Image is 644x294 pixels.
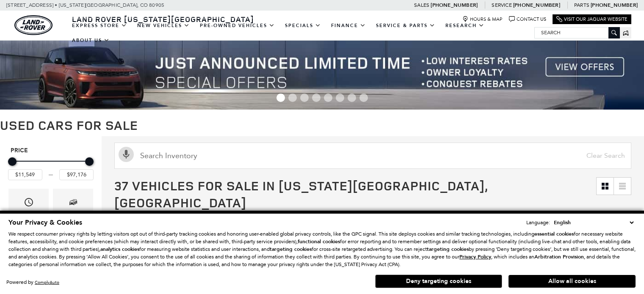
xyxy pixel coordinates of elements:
[67,14,259,24] a: Land Rover [US_STATE][GEOGRAPHIC_DATA]
[556,16,627,22] a: Visit Our Jaguar Website
[8,157,17,166] div: Minimum Price
[8,189,49,228] div: YearYear
[312,93,321,102] span: Go to slide 4
[8,154,94,180] div: Price
[509,16,546,22] a: Contact Us
[574,2,589,8] span: Parts
[195,18,280,33] a: Pre-Owned Vehicles
[492,2,511,8] span: Service
[431,2,478,8] a: [PHONE_NUMBER]
[414,2,429,8] span: Sales
[119,147,134,162] svg: Click to toggle on voice search
[35,280,59,285] a: ComplyAuto
[459,254,491,260] a: Privacy Policy
[68,195,78,212] span: Make
[8,218,82,227] span: Your Privacy & Cookies
[14,15,53,35] a: land-rover
[552,218,636,227] select: Language Select
[348,93,356,102] span: Go to slide 7
[114,143,631,169] input: Search Inventory
[326,18,371,33] a: Finance
[6,2,164,8] a: [STREET_ADDRESS] • [US_STATE][GEOGRAPHIC_DATA], CO 80905
[440,18,489,33] a: Research
[11,147,91,154] h5: Price
[8,230,636,268] p: We respect consumer privacy rights by letting visitors opt out of third-party tracking cookies an...
[280,18,326,33] a: Specials
[534,253,584,260] strong: Arbitration Provision
[535,27,619,38] input: Search
[276,93,285,102] span: Go to slide 1
[24,195,34,212] span: Year
[67,33,115,48] a: About Us
[8,169,42,180] input: Minimum
[67,18,534,48] nav: Main Navigation
[336,93,344,102] span: Go to slide 6
[591,2,638,8] a: [PHONE_NUMBER]
[509,275,636,288] button: Allow all cookies
[324,93,332,102] span: Go to slide 5
[270,246,312,253] strong: targeting cookies
[359,93,368,102] span: Go to slide 8
[288,93,297,102] span: Go to slide 2
[59,169,94,180] input: Maximum
[85,157,94,166] div: Maximum Price
[67,18,132,33] a: EXPRESS STORE
[114,177,488,211] span: 37 Vehicles for Sale in [US_STATE][GEOGRAPHIC_DATA], [GEOGRAPHIC_DATA]
[526,220,550,225] div: Language:
[427,246,469,253] strong: targeting cookies
[459,253,491,260] u: Privacy Policy
[375,275,502,288] button: Deny targeting cookies
[534,231,574,237] strong: essential cookies
[14,15,53,35] img: Land Rover
[298,238,340,245] strong: functional cookies
[100,246,139,253] strong: analytics cookies
[513,2,560,8] a: [PHONE_NUMBER]
[132,18,195,33] a: New Vehicles
[300,93,309,102] span: Go to slide 3
[371,18,440,33] a: Service & Parts
[53,189,93,228] div: MakeMake
[72,14,254,24] span: Land Rover [US_STATE][GEOGRAPHIC_DATA]
[462,16,503,22] a: Hours & Map
[6,280,59,285] div: Powered by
